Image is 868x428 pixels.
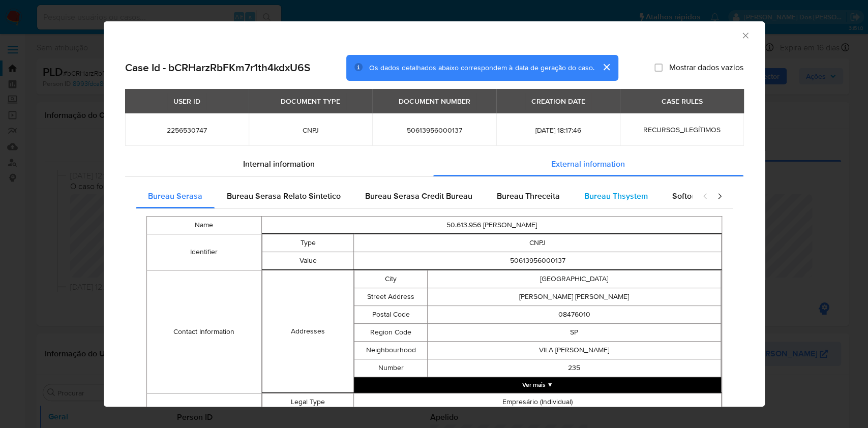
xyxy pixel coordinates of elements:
td: [PERSON_NAME] [PERSON_NAME] [428,288,721,306]
button: Fechar a janela [740,30,750,40]
div: closure-recommendation-modal [104,21,765,407]
td: Number [354,359,428,377]
button: cerrar [594,55,618,79]
td: SP [428,324,721,342]
span: External information [551,158,625,170]
td: Empresário (Individual) [354,393,721,411]
div: Detailed external info [136,184,692,208]
span: Bureau Threceita [497,190,560,202]
td: 08476010 [428,306,721,324]
span: 50613956000137 [384,126,484,135]
span: [DATE] 18:17:46 [508,126,608,135]
span: Softon [672,190,696,202]
td: Identifier [146,234,261,270]
td: Region Code [354,324,428,342]
span: Bureau Serasa [148,190,202,202]
span: RECURSOS_ILEGÍTIMOS [643,125,721,135]
td: 50613956000137 [354,252,721,270]
span: Bureau Thsystem [584,190,648,202]
td: 50.613.956 [PERSON_NAME] [261,217,722,234]
span: Internal information [243,158,315,170]
td: Contact Information [146,270,261,393]
td: Legal Type [262,393,354,411]
button: Expand array [354,377,721,392]
div: DOCUMENT TYPE [275,93,346,110]
td: Name [146,217,261,234]
td: Type [262,234,354,252]
td: CNPJ [354,234,721,252]
div: Detailed info [125,152,743,176]
input: Mostrar dados vazios [654,64,663,72]
td: City [354,270,428,288]
td: [GEOGRAPHIC_DATA] [428,270,721,288]
div: DOCUMENT NUMBER [393,93,476,110]
div: USER ID [167,93,206,110]
td: Value [262,252,354,270]
div: CREATION DATE [525,93,591,110]
span: Mostrar dados vazios [669,63,743,73]
span: Bureau Serasa Credit Bureau [365,190,472,202]
span: CNPJ [261,126,360,135]
td: Postal Code [354,306,428,324]
td: VILA [PERSON_NAME] [428,342,721,359]
span: Bureau Serasa Relato Sintetico [227,190,341,202]
div: CASE RULES [655,93,708,110]
td: Addresses [262,270,354,393]
td: Neighbourhood [354,342,428,359]
td: 235 [428,359,721,377]
span: Os dados detalhados abaixo correspondem à data de geração do caso. [369,63,594,73]
span: 2256530747 [137,126,236,135]
td: Street Address [354,288,428,306]
h2: Case Id - bCRHarzRbFKm7r1th4kdxU6S [125,61,310,74]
